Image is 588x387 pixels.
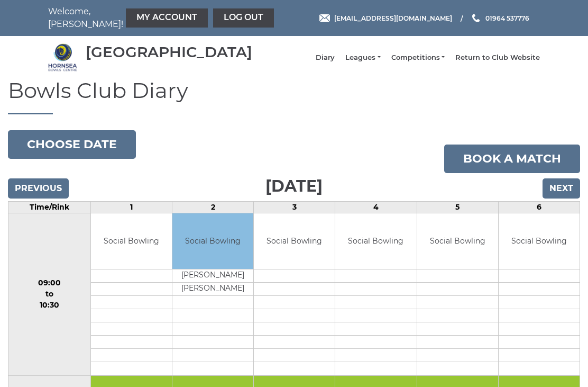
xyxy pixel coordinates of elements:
td: Social Bowling [172,213,253,269]
td: Social Bowling [254,213,335,269]
span: 01964 537776 [485,14,529,22]
td: Social Bowling [335,213,416,269]
td: Social Bowling [499,213,580,269]
a: Book a match [444,145,580,173]
td: 3 [254,202,335,213]
img: Phone us [472,14,480,22]
a: Return to Club Website [455,53,540,62]
h1: Bowls Club Diary [8,79,580,114]
nav: Welcome, [PERSON_NAME]! [48,5,244,31]
td: Social Bowling [417,213,498,269]
td: [PERSON_NAME] [172,269,253,282]
input: Previous [8,178,69,199]
img: Hornsea Bowls Centre [48,43,77,72]
span: [EMAIL_ADDRESS][DOMAIN_NAME] [334,14,452,22]
a: Phone us 01964 537776 [471,13,529,23]
a: Competitions [391,53,445,62]
td: 5 [417,202,498,213]
button: Choose date [8,130,136,159]
td: Social Bowling [91,213,172,269]
a: Log out [213,8,274,28]
td: 1 [90,202,172,213]
td: 09:00 to 10:30 [8,213,91,376]
td: [PERSON_NAME] [172,282,253,295]
input: Next [543,178,580,199]
td: 6 [498,202,580,213]
a: Email [EMAIL_ADDRESS][DOMAIN_NAME] [319,13,452,23]
a: My Account [126,8,208,28]
a: Leagues [345,53,380,62]
td: Time/Rink [8,202,91,213]
td: 2 [172,202,253,213]
td: 4 [335,202,417,213]
div: [GEOGRAPHIC_DATA] [86,44,252,60]
img: Email [319,14,330,22]
a: Diary [316,53,335,62]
